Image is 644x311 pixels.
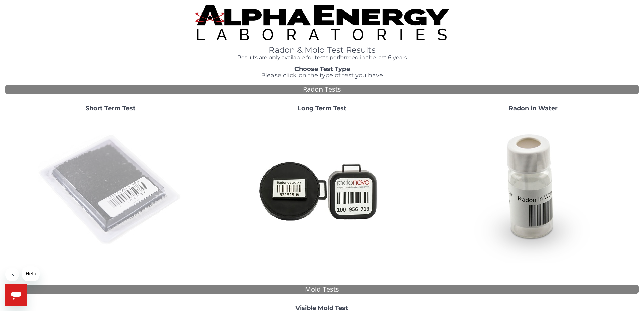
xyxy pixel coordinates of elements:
span: Please click on the type of test you have [261,72,383,79]
img: Radtrak2vsRadtrak3.jpg [249,117,395,263]
div: Radon Tests [5,85,639,94]
iframe: Close message [5,268,19,281]
h4: Results are only available for tests performed in the last 6 years [195,54,449,61]
iframe: Button to launch messaging window [5,284,27,306]
div: Mold Tests [5,285,639,294]
strong: Long Term Test [297,105,347,112]
img: ShortTerm.jpg [38,117,183,263]
img: RadoninWater.jpg [460,117,606,263]
strong: Radon in Water [509,105,558,112]
iframe: Message from company [22,266,40,281]
strong: Choose Test Type [294,65,350,73]
h1: Radon & Mold Test Results [195,46,449,54]
img: TightCrop.jpg [195,5,449,40]
strong: Short Term Test [86,105,136,112]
